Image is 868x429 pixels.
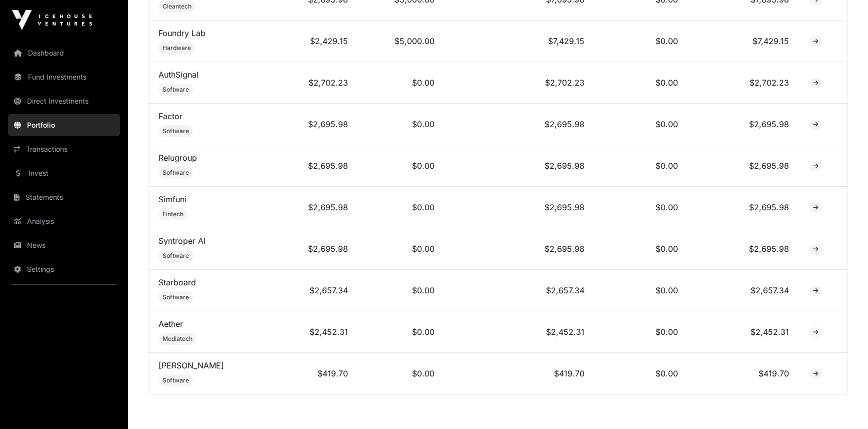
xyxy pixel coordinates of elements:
[688,311,799,353] td: $2,452.31
[158,111,182,121] a: Factor
[358,104,444,145] td: $0.00
[271,311,358,353] td: $2,452.31
[158,277,196,287] a: Starboard
[444,228,594,270] td: $2,695.98
[444,104,594,145] td: $2,695.98
[8,162,120,184] a: Invest
[8,210,120,232] a: Analysis
[444,62,594,104] td: $2,702.23
[8,186,120,208] a: Statements
[358,187,444,228] td: $0.00
[594,187,688,228] td: $0.00
[158,360,224,370] a: [PERSON_NAME]
[271,270,358,311] td: $2,657.34
[688,62,799,104] td: $2,702.23
[162,252,189,260] span: Software
[444,353,594,394] td: $419.70
[594,270,688,311] td: $0.00
[271,353,358,394] td: $419.70
[12,10,92,30] img: Icehouse Ventures Logo
[162,293,189,301] span: Software
[158,236,205,246] a: Syntroper AI
[444,187,594,228] td: $2,695.98
[444,270,594,311] td: $2,657.34
[271,145,358,187] td: $2,695.98
[688,228,799,270] td: $2,695.98
[8,42,120,64] a: Dashboard
[162,44,191,52] span: Hardware
[158,153,197,163] a: Relugroup
[162,86,189,94] span: Software
[688,145,799,187] td: $2,695.98
[688,353,799,394] td: $419.70
[162,169,189,177] span: Software
[594,353,688,394] td: $0.00
[162,3,191,11] span: Cleantech
[688,21,799,62] td: $7,429.15
[162,127,189,135] span: Software
[358,62,444,104] td: $0.00
[8,234,120,256] a: News
[688,104,799,145] td: $2,695.98
[444,145,594,187] td: $2,695.98
[358,228,444,270] td: $0.00
[271,228,358,270] td: $2,695.98
[8,114,120,136] a: Portfolio
[444,311,594,353] td: $2,452.31
[688,270,799,311] td: $2,657.34
[818,381,868,429] iframe: Chat Widget
[594,311,688,353] td: $0.00
[594,62,688,104] td: $0.00
[358,311,444,353] td: $0.00
[162,210,183,218] span: Fintech
[158,319,183,329] a: Aether
[8,258,120,280] a: Settings
[8,138,120,160] a: Transactions
[358,270,444,311] td: $0.00
[158,70,198,80] a: AuthSignal
[594,145,688,187] td: $0.00
[162,335,192,343] span: Mediatech
[594,228,688,270] td: $0.00
[358,145,444,187] td: $0.00
[358,353,444,394] td: $0.00
[594,104,688,145] td: $0.00
[8,66,120,88] a: Fund Investments
[688,187,799,228] td: $2,695.98
[162,376,189,384] span: Software
[158,28,205,38] a: Foundry Lab
[271,187,358,228] td: $2,695.98
[158,194,186,204] a: Simfuni
[358,21,444,62] td: $5,000.00
[594,21,688,62] td: $0.00
[271,62,358,104] td: $2,702.23
[271,21,358,62] td: $2,429.15
[271,104,358,145] td: $2,695.98
[8,90,120,112] a: Direct Investments
[444,21,594,62] td: $7,429.15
